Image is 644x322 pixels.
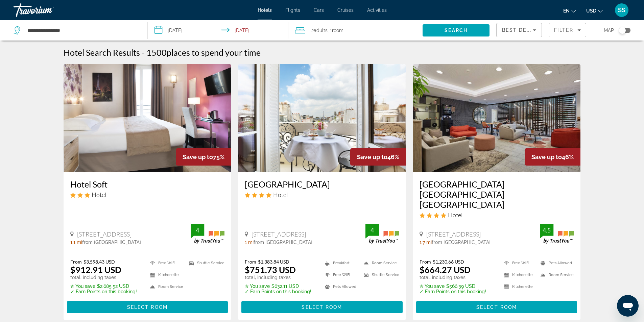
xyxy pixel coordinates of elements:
span: Select Room [127,304,168,310]
span: 1 mi [245,240,254,245]
a: Select Room [416,303,577,310]
span: 1.1 mi [70,240,82,245]
mat-select: Sort by [502,26,536,34]
span: From [245,259,256,265]
span: 2 [311,26,328,35]
span: [STREET_ADDRESS] [252,230,306,238]
button: Select Room [67,301,228,313]
li: Free WiFi [321,271,360,279]
span: Select Room [476,304,517,310]
span: From [70,259,82,265]
span: Search [445,28,468,33]
p: $566.39 USD [420,283,486,289]
a: Hotel Soft [70,179,225,189]
span: USD [586,8,596,14]
img: Hotel Soft [64,64,232,172]
a: Select Room [67,303,228,310]
button: Change currency [586,6,603,16]
span: places to spend your time [167,47,261,57]
a: Activities [367,7,387,13]
h1: Hotel Search Results [64,47,140,57]
span: Best Deals [502,27,537,33]
button: Change language [563,6,576,16]
del: $3,598.43 USD [84,259,115,265]
span: ✮ You save [420,283,445,289]
span: from [GEOGRAPHIC_DATA] [254,240,312,245]
li: Kitchenette [147,271,186,279]
li: Shuttle Service [360,271,399,279]
img: TrustYou guest rating badge [365,224,399,244]
span: [STREET_ADDRESS] [426,230,481,238]
div: 4 star Hotel [245,191,399,198]
p: $2,685.52 USD [70,283,137,289]
a: [GEOGRAPHIC_DATA] [GEOGRAPHIC_DATA] [GEOGRAPHIC_DATA] [420,179,574,209]
button: Travelers: 2 adults, 0 children [288,20,423,41]
img: TrustYou guest rating badge [191,224,224,244]
p: ✓ Earn Points on this booking! [70,289,137,294]
li: Shuttle Service [186,259,224,267]
span: - [142,47,145,57]
p: total, including taxes [420,275,486,280]
li: Breakfast [321,259,360,267]
span: [STREET_ADDRESS] [77,230,132,238]
button: Toggle map [614,27,630,33]
a: Hotels [258,7,272,13]
div: 4 [191,226,204,234]
span: Hotel [92,191,106,198]
img: Odalys City Paris Montmartre [413,64,581,172]
span: Save up to [531,153,562,160]
li: Pets Allowed [537,259,574,267]
div: 4 star Hotel [420,211,574,219]
span: 1.7 mi [420,240,432,245]
span: Hotel [448,211,462,219]
div: 4 [365,226,379,234]
span: Save up to [183,153,213,160]
button: Select Room [416,301,577,313]
span: ✮ You save [245,283,270,289]
h2: 1500 [146,47,261,57]
span: Adults [314,28,328,33]
a: Flights [285,7,300,13]
span: Filter [554,27,573,33]
div: 75% [176,148,231,166]
li: Free WiFi [147,259,186,267]
li: Pets Allowed [321,282,360,291]
a: Select Room [241,303,403,310]
a: Cruises [337,7,354,13]
div: 46% [350,148,406,166]
a: [GEOGRAPHIC_DATA] [245,179,399,189]
img: TrustYou guest rating badge [540,224,574,244]
li: Kitchenette [501,282,537,291]
span: Select Room [302,304,342,310]
p: $632.11 USD [245,283,311,289]
li: Free WiFi [501,259,537,267]
button: Filters [549,23,586,37]
li: Room Service [537,271,574,279]
del: $1,383.84 USD [258,259,289,265]
img: Hotel Trianon Rive Gauche [238,64,406,172]
ins: $751.73 USD [245,265,296,275]
div: 3 star Hotel [70,191,225,198]
button: User Menu [613,3,630,17]
input: Search hotel destination [27,25,137,35]
span: SS [618,7,625,14]
p: ✓ Earn Points on this booking! [245,289,311,294]
span: Hotel [273,191,288,198]
button: Select check in and out date [148,20,289,41]
iframe: Button to launch messaging window [617,295,639,317]
span: en [563,8,570,14]
a: Cars [314,7,324,13]
li: Room Service [360,259,399,267]
a: Travorium [14,1,81,19]
li: Room Service [147,282,186,291]
span: , 1 [328,26,343,35]
li: Kitchenette [501,271,537,279]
